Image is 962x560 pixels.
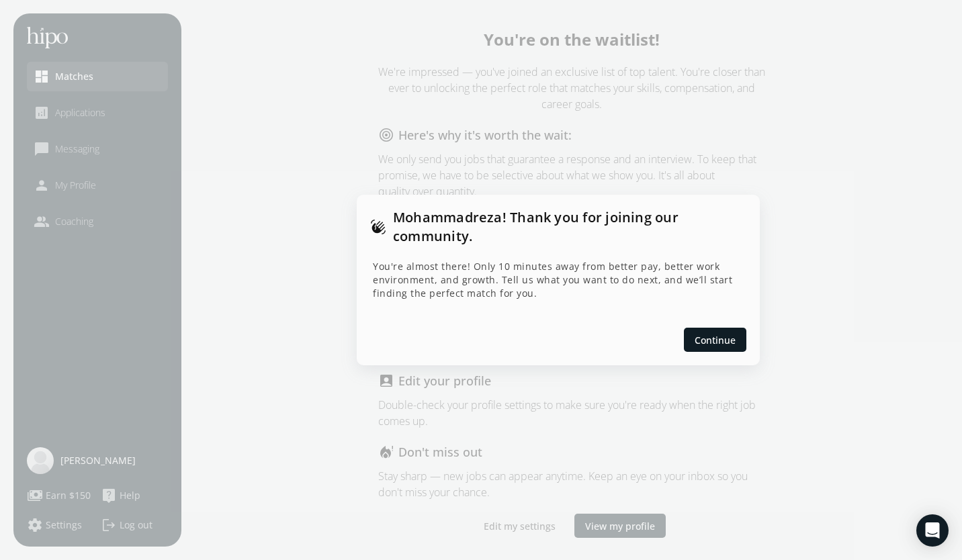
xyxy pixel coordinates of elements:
div: Open Intercom Messenger [916,514,949,547]
button: Continue [684,328,746,352]
span: waving_hand [370,219,386,235]
span: Continue [695,333,736,347]
h1: Mohammadreza! Thank you for joining our community. [393,208,746,246]
p: You're almost there! Only 10 minutes away from better pay, better work environment, and growth. T... [373,260,744,300]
